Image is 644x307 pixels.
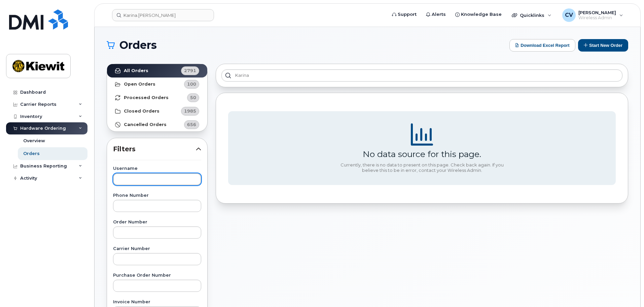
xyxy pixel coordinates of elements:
[124,95,169,100] strong: Processed Orders
[184,108,196,114] span: 1985
[124,109,159,114] strong: Closed Orders
[124,68,148,73] strong: All Orders
[113,166,201,171] label: Username
[107,64,207,78] a: All Orders2791
[113,300,201,304] label: Invoice Number
[107,104,207,118] a: Closed Orders1985
[184,67,196,74] span: 2791
[124,122,167,127] strong: Cancelled Orders
[113,247,201,251] label: Carrier Number
[338,162,506,173] div: Currently, there is no data to present on this page. Check back again. If you believe this to be ...
[113,220,201,224] label: Order Number
[113,273,201,278] label: Purchase Order Number
[221,69,622,82] input: Search in orders
[119,40,157,50] span: Orders
[187,121,196,128] span: 656
[107,91,207,104] a: Processed Orders50
[578,39,628,52] button: Start New Order
[615,278,639,302] iframe: Messenger Launcher
[190,94,196,101] span: 50
[107,78,207,91] a: Open Orders100
[113,144,196,154] span: Filters
[124,82,155,87] strong: Open Orders
[363,149,481,159] div: No data source for this page.
[509,39,575,52] button: Download Excel Report
[187,81,196,87] span: 100
[113,193,201,198] label: Phone Number
[107,118,207,131] a: Cancelled Orders656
